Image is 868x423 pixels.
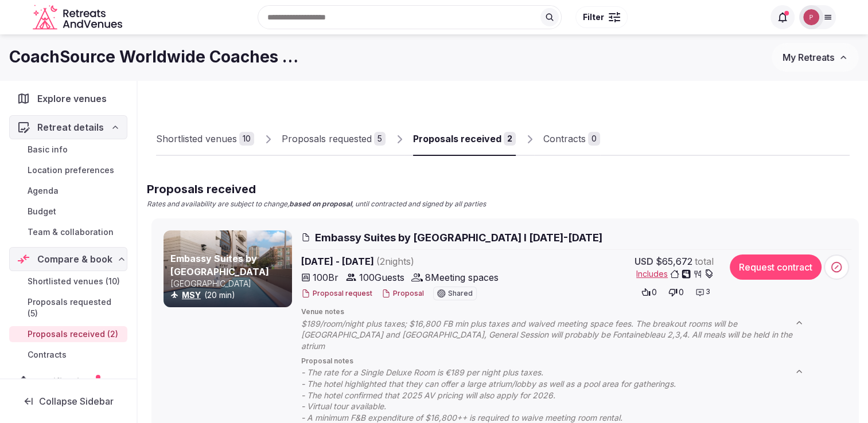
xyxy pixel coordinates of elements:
a: Proposals received2 [413,123,516,156]
span: Venue notes [301,307,851,317]
span: Budget [28,206,56,217]
div: Proposals requested [282,132,372,146]
span: Proposals requested (5) [28,296,123,319]
span: Explore venues [37,92,111,105]
button: MSY [182,289,201,301]
a: Proposals requested5 [282,123,386,156]
button: Includes [636,268,714,280]
span: Proposal notes [301,357,851,366]
span: Proposals received (2) [28,328,118,340]
a: Proposals requested (5) [9,294,127,322]
a: Contracts0 [543,123,600,156]
img: patty [803,9,819,25]
a: Budget [9,203,127,220]
span: My Retreats [783,52,834,63]
button: Request contract [730,254,822,280]
button: 0 [665,284,687,300]
button: Proposal [382,289,424,299]
span: Retreat details [37,120,104,134]
span: Notifications [37,375,100,389]
span: 3 [706,287,710,297]
a: Embassy Suites by [GEOGRAPHIC_DATA] [170,253,269,277]
span: Contracts [28,349,67,361]
span: 0 [679,287,684,298]
span: Collapse Sidebar [39,395,114,407]
div: Shortlisted venues [156,132,237,146]
span: USD [635,254,653,268]
span: ( 2 night s ) [376,256,414,267]
a: Visit the homepage [33,5,124,30]
div: 2 [504,132,516,146]
a: Contracts [9,347,127,363]
span: Shortlisted venues (10) [28,276,120,287]
button: Proposal request [301,289,372,299]
h2: Proposals received [147,181,486,197]
span: Filter [583,11,604,23]
div: 5 [374,132,386,146]
div: 10 [239,132,254,146]
div: Contracts [543,132,586,146]
svg: Retreats and Venues company logo [33,5,124,30]
a: Notifications [9,370,127,394]
span: 8 Meeting spaces [425,271,499,284]
span: Shared [448,290,473,297]
span: [DATE] - [DATE] [301,254,503,268]
a: Shortlisted venues10 [156,123,254,156]
span: total [695,254,714,268]
span: $189/room/night plus taxes; $16,800 FB min plus taxes and waived meeting space fees. The breakout... [301,318,815,352]
span: $65,672 [656,254,692,268]
a: Basic info [9,142,127,158]
span: Embassy Suites by [GEOGRAPHIC_DATA] I [DATE]-[DATE] [315,230,602,245]
span: 100 Guests [359,271,404,284]
div: Proposals received [413,132,501,146]
span: Compare & book [37,252,112,266]
span: Location preferences [28,164,114,176]
a: Team & collaboration [9,224,127,240]
a: Proposals received (2) [9,326,127,342]
a: MSY [182,290,201,300]
h1: CoachSource Worldwide Coaches Forum 2026 [9,46,303,68]
button: Collapse Sidebar [9,389,127,414]
button: 0 [638,284,660,300]
div: (20 min) [170,289,290,301]
div: 0 [588,132,600,146]
a: Shortlisted venues (10) [9,273,127,289]
span: Agenda [28,185,59,197]
strong: based on proposal [289,199,352,208]
span: Basic info [28,144,68,155]
span: 100 Br [313,271,338,284]
span: 0 [652,287,657,298]
p: [GEOGRAPHIC_DATA] [170,278,290,289]
a: Explore venues [9,87,127,111]
p: Rates and availability are subject to change, , until contracted and signed by all parties [147,199,486,209]
button: Filter [575,6,628,28]
a: Agenda [9,183,127,199]
span: Team & collaboration [28,226,114,238]
button: My Retreats [772,43,859,72]
a: Location preferences [9,162,127,178]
